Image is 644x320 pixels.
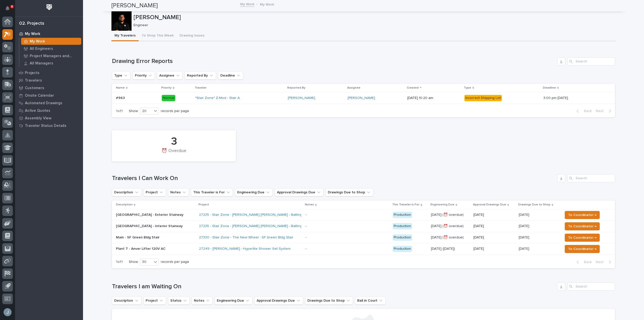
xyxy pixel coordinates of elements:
span: Back [581,109,592,113]
p: Project Managers and Engineers [30,54,79,58]
p: [DATE] [473,235,515,240]
a: All Managers [19,60,83,67]
a: 27249 - [PERSON_NAME] - Hyperlite Shower Set System [199,247,291,251]
button: Engineering Due [215,297,252,305]
p: Assembly View [25,116,51,121]
button: Reported By [185,72,216,80]
p: [PERSON_NAME] [134,14,614,21]
p: [DATE] ([DATE]) [431,247,469,251]
p: Show [129,109,138,113]
div: - [305,247,306,251]
span: Back [581,260,592,264]
p: [DATE] [473,224,515,228]
p: 1 of 1 [112,105,127,117]
p: Automated Drawings [25,101,62,105]
button: To Coordinator → [565,222,600,230]
button: Status [168,297,190,305]
a: 27235 - Stair Zone - [PERSON_NAME] [PERSON_NAME] - Batting Cage Stairs [199,224,322,228]
button: Drawings Due to Shop [326,188,373,196]
a: *Stair Zone* Z-Mod - Stair A [195,96,240,100]
p: Notes [305,202,314,207]
input: Search [567,57,615,65]
p: This Traveler is For [392,202,419,207]
div: Normal [162,95,175,101]
p: Priority [161,85,172,91]
span: Next [596,260,607,264]
button: To Shop This Week [139,31,177,41]
p: Projects [25,71,39,75]
span: To Coordinator → [568,223,596,229]
tr: #963#963 Normal*Stair Zone* Z-Mod - Stair A [PERSON_NAME] [PERSON_NAME] [DATE] 10:20 amIncorrect ... [112,92,615,104]
div: - [305,235,306,240]
p: 3:00 pm [DATE] [543,95,569,100]
a: Onsite Calendar [15,92,83,99]
button: Project [143,297,166,305]
tr: [GEOGRAPHIC_DATA] - Interior Stairway27235 - Stair Zone - [PERSON_NAME] [PERSON_NAME] - Batting C... [112,221,615,232]
span: To Coordinator → [568,212,596,218]
span: To Coordinator → [568,246,596,252]
a: My Work [240,1,254,7]
p: [DATE] [519,223,530,228]
p: Engineering Due [430,202,454,207]
div: 30 [140,259,152,265]
div: Production [393,223,412,229]
button: Approval Drawings Due [275,188,324,196]
button: To Coordinator → [565,234,600,242]
button: Deadline [218,72,243,80]
tr: Plant 7 - Anver Lifter 120V AC27249 - [PERSON_NAME] - Hyperlite Shower Set System - Production[DA... [112,243,615,255]
button: Notifications [2,3,13,14]
a: [PERSON_NAME] [348,96,375,100]
button: Assignee [157,72,183,80]
button: Project [143,188,166,196]
p: My Work [25,32,40,36]
button: Back [573,109,594,113]
button: Type [112,72,131,80]
p: Reported By [287,85,305,91]
p: My Work [260,1,274,7]
p: Project [198,202,209,207]
div: Production [393,212,412,218]
div: Production [393,234,412,241]
button: To Coordinator → [565,211,600,219]
p: records per page [161,109,189,113]
button: Description [112,297,141,305]
button: users-avatar [2,307,13,317]
div: - [305,213,306,217]
h1: Drawing Error Reports [112,58,555,65]
button: This Traveler is For [191,188,233,196]
p: Onsite Calendar [25,93,54,98]
p: Engineer [134,23,612,27]
tr: [GEOGRAPHIC_DATA] - Exterior Stairway27235 - Stair Zone - [PERSON_NAME] [PERSON_NAME] - Batting C... [112,209,615,221]
p: [DATE] (⏰ overdue) [431,224,469,228]
div: Production [393,246,412,252]
button: Engineering Due [235,188,273,196]
p: Traveler Status Details [25,124,66,128]
p: Type [464,85,471,91]
p: Deadline [543,85,556,91]
button: Next [594,260,615,264]
p: [DATE] [519,246,530,251]
div: Search [567,282,615,291]
button: Description [112,188,141,196]
p: Travelers [25,78,42,83]
div: ⏰ Overdue [120,148,227,159]
a: Automated Drawings [15,99,83,107]
p: [DATE] [519,234,530,240]
button: Notes [192,297,213,305]
a: [PERSON_NAME] [288,96,315,100]
p: Description [116,202,133,207]
span: To Coordinator → [568,235,596,241]
p: #963 [116,95,126,100]
p: Plant 7 - Anver Lifter 120V AC [116,247,195,251]
a: Travelers [15,77,83,84]
p: [DATE] [473,247,515,251]
a: My Work [19,38,83,45]
button: Drawing Issues [177,31,208,41]
a: Project Managers and Engineers [19,52,83,59]
p: Created [407,85,419,91]
p: [DATE] 10:20 am [407,96,460,100]
a: Active Quotes [15,107,83,114]
p: 8 [11,5,13,8]
button: Approval Drawings Due [254,297,303,305]
div: Incorrect Shipping List [464,95,502,101]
